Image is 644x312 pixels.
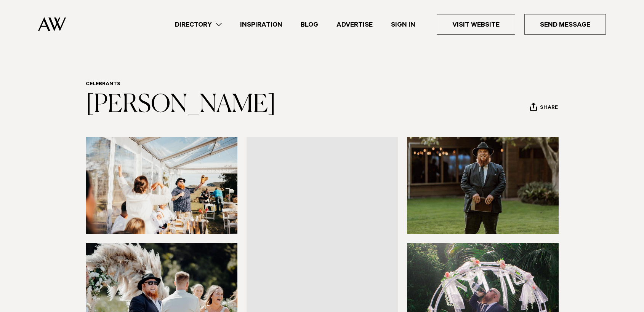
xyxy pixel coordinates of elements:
[540,105,558,112] span: Share
[292,19,327,30] a: Blog
[38,17,66,31] img: Auckland Weddings Logo
[166,19,231,30] a: Directory
[382,19,425,30] a: Sign In
[524,14,606,35] a: Send Message
[86,81,120,88] a: Celebrants
[86,93,276,117] a: [PERSON_NAME]
[327,19,382,30] a: Advertise
[231,19,292,30] a: Inspiration
[530,102,558,114] button: Share
[437,14,515,35] a: Visit Website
